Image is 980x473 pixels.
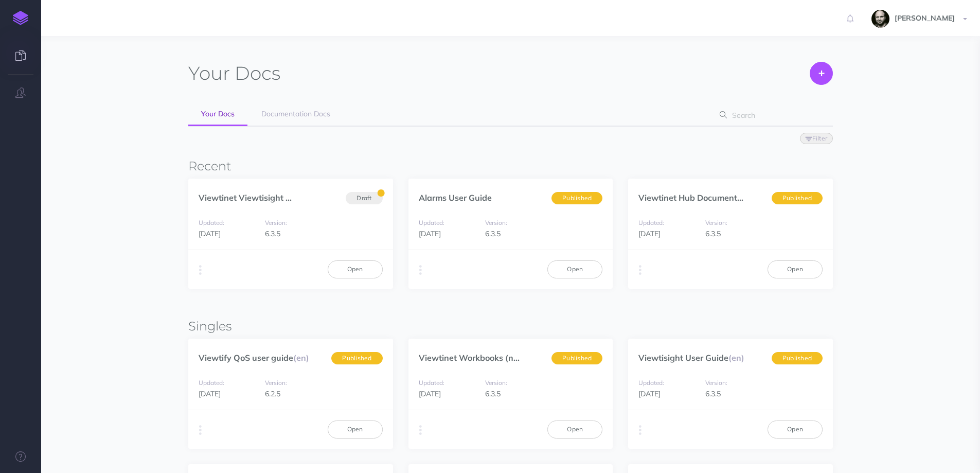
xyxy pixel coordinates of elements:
[485,219,507,226] small: Version:
[199,263,202,277] i: More actions
[547,260,602,278] a: Open
[705,229,721,238] span: 6.3.5
[419,353,520,363] a: Viewtinet Workbooks (n...
[199,353,309,363] a: Viewtify QoS user guide(en)
[705,379,727,387] small: Version:
[638,379,664,387] small: Updated:
[639,423,642,437] i: More actions
[768,421,823,438] a: Open
[265,389,280,398] span: 6.2.5
[419,192,492,203] a: Alarms User Guide
[419,379,444,387] small: Updated:
[293,353,309,363] span: (en)
[419,263,422,277] i: More actions
[261,109,330,118] span: Documentation Docs
[419,229,441,238] span: [DATE]
[199,192,292,203] a: Viewtinet Viewtisight ...
[13,11,28,25] img: logo-mark.svg
[328,260,383,278] a: Open
[638,192,743,203] a: Viewtinet Hub Document...
[547,421,602,438] a: Open
[638,219,664,226] small: Updated:
[768,260,823,278] a: Open
[705,219,727,226] small: Version:
[265,229,280,238] span: 6.3.5
[638,353,744,363] a: Viewtisight User Guide(en)
[265,379,287,387] small: Version:
[199,389,221,398] span: [DATE]
[729,106,817,125] input: Search
[638,229,661,238] span: [DATE]
[328,421,383,438] a: Open
[889,13,960,23] span: [PERSON_NAME]
[199,379,224,387] small: Updated:
[485,229,501,238] span: 6.3.5
[265,219,287,226] small: Version:
[188,62,280,85] h1: Docs
[188,160,833,173] h3: Recent
[871,10,889,28] img: fYsxTL7xyiRwVNfLOwtv2ERfMyxBnxhkboQPdXU4.jpeg
[201,109,235,118] span: Your Docs
[419,389,441,398] span: [DATE]
[639,263,642,277] i: More actions
[419,219,444,226] small: Updated:
[485,379,507,387] small: Version:
[419,423,422,437] i: More actions
[199,423,202,437] i: More actions
[248,103,343,126] a: Documentation Docs
[188,103,247,126] a: Your Docs
[728,353,744,363] span: (en)
[485,389,501,398] span: 6.3.5
[705,389,721,398] span: 6.3.5
[188,62,230,84] span: Your
[188,320,833,333] h3: Singles
[199,229,221,238] span: [DATE]
[638,389,661,398] span: [DATE]
[800,133,833,144] button: Filter
[199,219,224,226] small: Updated:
